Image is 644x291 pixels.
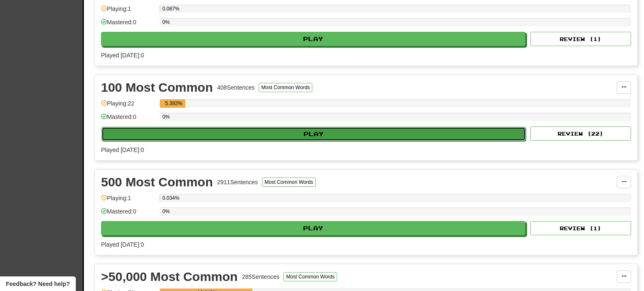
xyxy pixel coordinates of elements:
div: Playing: 22 [101,99,156,113]
div: 2911 Sentences [217,178,258,186]
div: 5.392% [162,99,185,108]
button: Review (1) [530,32,631,46]
span: Played [DATE]: 0 [101,241,144,248]
div: Mastered: 0 [101,113,156,126]
div: Playing: 1 [101,194,156,208]
div: 285 Sentences [242,273,280,281]
div: 408 Sentences [217,83,255,92]
button: Play [101,32,525,46]
button: Most Common Words [283,272,337,281]
button: Most Common Words [259,83,312,92]
div: Mastered: 0 [101,207,156,221]
div: 100 Most Common [101,81,213,94]
button: Review (22) [530,126,631,141]
span: Open feedback widget [6,280,70,288]
span: Played [DATE]: 0 [101,52,144,59]
div: 500 Most Common [101,176,213,188]
div: Playing: 1 [101,5,156,18]
button: Review (1) [530,221,631,235]
div: Mastered: 0 [101,18,156,32]
span: Played [DATE]: 0 [101,147,144,153]
button: Play [101,127,526,141]
div: >50,000 Most Common [101,270,238,283]
button: Play [101,221,525,235]
button: Most Common Words [262,178,316,187]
